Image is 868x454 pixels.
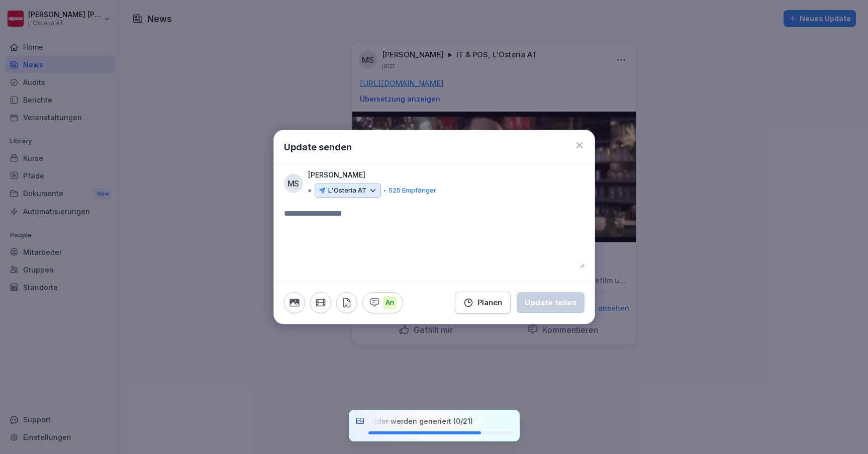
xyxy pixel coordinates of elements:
[517,292,585,313] button: Update teilen
[455,292,511,314] button: Planen
[328,186,366,196] p: L'Osteria AT
[284,140,352,154] h1: Update senden
[525,297,576,308] div: Update teilen
[362,292,403,313] button: An
[308,169,365,180] p: [PERSON_NAME]
[284,174,303,193] div: MS
[463,297,502,308] div: Planen
[389,186,436,196] p: 525 Empfänger
[383,296,397,309] p: An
